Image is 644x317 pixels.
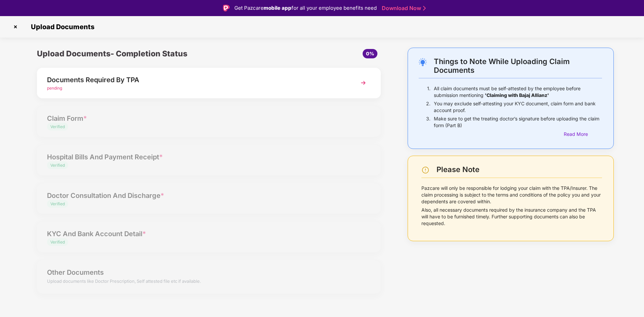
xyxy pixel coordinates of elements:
div: Get Pazcare for all your employee benefits need [234,4,377,12]
p: Pazcare will only be responsible for lodging your claim with the TPA/Insurer. The claim processin... [421,185,602,205]
a: Download Now [382,5,424,12]
p: 3. [426,115,430,129]
img: Logo [223,5,230,11]
p: 1. [427,85,430,99]
p: Also, all necessary documents required by the insurance company and the TPA will have to be furni... [421,207,602,227]
img: svg+xml;base64,PHN2ZyBpZD0iTmV4dCIgeG1sbnM9Imh0dHA6Ly93d3cudzMub3JnLzIwMDAvc3ZnIiB3aWR0aD0iMzYiIG... [357,77,369,89]
span: pending [47,86,62,91]
div: Documents Required By TPA [47,74,343,85]
img: svg+xml;base64,PHN2ZyB4bWxucz0iaHR0cDovL3d3dy53My5vcmcvMjAwMC9zdmciIHdpZHRoPSIyNC4wOTMiIGhlaWdodD... [419,58,427,66]
p: All claim documents must be self-attested by the employee before submission mentioning [434,85,602,99]
p: Make sure to get the treating doctor’s signature before uploading the claim form (Part B) [434,115,602,129]
img: svg+xml;base64,PHN2ZyBpZD0iV2FybmluZ18tXzI0eDI0IiBkYXRhLW5hbWU9Ildhcm5pbmcgLSAyNHgyNCIgeG1sbnM9Im... [421,166,429,174]
p: You may exclude self-attesting your KYC document, claim form and bank account proof. [434,100,602,114]
div: Things to Note While Uploading Claim Documents [434,57,602,74]
img: svg+xml;base64,PHN2ZyBpZD0iQ3Jvc3MtMzJ4MzIiIHhtbG5zPSJodHRwOi8vd3d3LnczLm9yZy8yMDAwL3N2ZyIgd2lkdG... [10,21,21,32]
strong: mobile app [264,5,291,11]
b: 'Claiming with Bajaj Allianz' [485,92,549,98]
span: 0% [366,51,374,56]
div: Read More [564,130,602,138]
p: 2. [426,100,430,114]
span: Upload Documents [24,23,98,31]
img: Stroke [423,5,426,12]
div: Upload Documents- Completion Status [37,48,266,60]
div: Please Note [436,165,602,174]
